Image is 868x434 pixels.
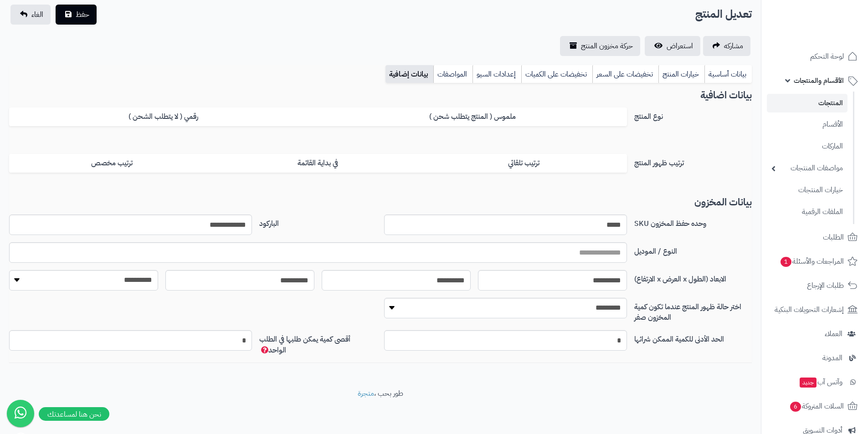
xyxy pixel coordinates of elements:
a: مشاركه [703,36,750,56]
a: تخفيضات على السعر [592,65,658,83]
h3: بيانات اضافية [9,90,752,101]
span: المدونة [822,352,842,364]
span: حفظ [76,9,89,20]
h2: تعديل المنتج [695,5,752,24]
span: 1 [781,257,791,267]
span: الطلبات [823,231,844,244]
label: الحد الأدنى للكمية الممكن شرائها [631,330,755,345]
span: حركة مخزون المنتج [581,41,633,51]
label: اختر حالة ظهور المنتج عندما تكون كمية المخزون صفر [631,298,755,323]
span: السلات المتروكة [789,400,844,413]
span: الأقسام والمنتجات [794,74,844,87]
a: المواصفات [433,65,473,83]
a: الطلبات [767,226,863,248]
span: إشعارات التحويلات البنكية [775,303,844,316]
button: حفظ [56,5,97,25]
label: نوع المنتج [631,107,755,122]
label: ملموس ( المنتج يتطلب شحن ) [318,107,627,126]
label: النوع / الموديل [631,242,755,257]
label: ترتيب مخصص [9,154,215,173]
a: مواصفات المنتجات [767,158,847,178]
label: وحده حفظ المخزون SKU [631,214,755,229]
h3: بيانات المخزون [9,197,752,208]
span: وآتس آب [799,376,842,388]
a: لوحة التحكم [767,46,863,67]
a: الملفات الرقمية [767,202,847,222]
a: السلات المتروكة6 [767,395,863,417]
a: المنتجات [767,94,847,112]
label: ترتيب ظهور المنتج [631,154,755,168]
a: العملاء [767,323,863,345]
a: خيارات المنتجات [767,180,847,200]
span: مشاركه [724,41,743,51]
a: المدونة [767,347,863,369]
span: العملاء [825,327,842,340]
a: حركة مخزون المنتج [560,36,640,56]
a: طلبات الإرجاع [767,275,863,296]
label: في بداية القائمة [215,154,421,173]
span: لوحة التحكم [810,50,844,63]
span: الغاء [31,9,43,20]
a: متجرة [358,388,374,399]
span: استعراض [667,41,693,51]
label: الباركود [256,214,380,229]
label: رقمي ( لا يتطلب الشحن ) [9,107,318,126]
a: الماركات [767,137,847,156]
span: جديد [800,378,817,388]
a: وآتس آبجديد [767,371,863,393]
a: بيانات إضافية [385,65,433,83]
a: إشعارات التحويلات البنكية [767,299,863,321]
a: الغاء [10,5,51,25]
a: تخفيضات على الكميات [521,65,592,83]
a: المراجعات والأسئلة1 [767,250,863,272]
a: خيارات المنتج [658,65,704,83]
a: استعراض [645,36,700,56]
span: 6 [790,402,801,412]
span: طلبات الإرجاع [807,279,844,292]
span: المراجعات والأسئلة [780,255,844,268]
label: ترتيب تلقائي [421,154,627,173]
a: الأقسام [767,115,847,134]
a: بيانات أساسية [704,65,752,83]
span: أقصى كمية يمكن طلبها في الطلب الواحد [259,334,350,356]
label: الابعاد (الطول x العرض x الارتفاع) [631,270,755,285]
a: إعدادات السيو [473,65,521,83]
